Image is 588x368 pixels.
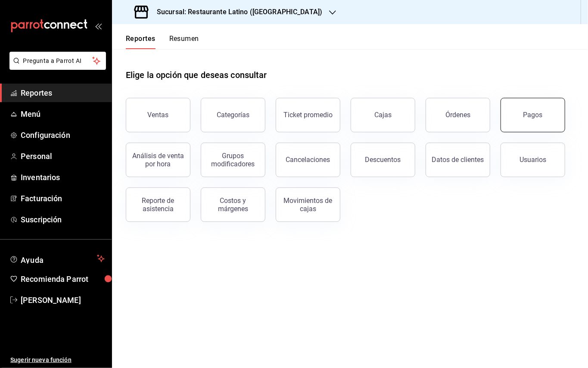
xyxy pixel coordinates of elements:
[126,34,199,49] div: navigation tabs
[10,356,105,365] span: Sugerir nueva función
[217,111,249,119] div: Categorías
[276,187,340,222] button: Movimientos de cajas
[432,156,484,164] div: Datos de clientes
[201,143,265,177] button: Grupos modificadores
[148,111,169,119] div: Ventas
[286,156,330,164] div: Cancelaciones
[126,34,156,49] button: Reportes
[21,294,105,306] span: [PERSON_NAME]
[150,7,322,17] h3: Sucursal: Restaurante Latino ([GEOGRAPHIC_DATA])
[276,143,340,177] button: Cancelaciones
[21,87,105,99] span: Reportes
[126,98,190,132] button: Ventas
[523,111,543,119] div: Pagos
[201,98,265,132] button: Categorías
[445,111,470,119] div: Órdenes
[501,143,565,177] button: Usuarios
[169,34,199,49] button: Resumen
[126,143,190,177] button: Análisis de venta por hora
[501,98,565,132] button: Pagos
[131,196,185,213] div: Reporte de asistencia
[21,253,93,264] span: Ayuda
[283,111,333,119] div: Ticket promedio
[374,111,392,119] div: Cajas
[126,187,190,222] button: Reporte de asistencia
[126,69,267,81] h1: Elige la opción que deseas consultar
[281,196,335,213] div: Movimientos de cajas
[206,152,260,168] div: Grupos modificadores
[6,62,106,72] a: Pregunta a Parrot AI
[9,52,106,70] button: Pregunta a Parrot AI
[21,108,105,120] span: Menú
[426,98,490,132] button: Órdenes
[131,152,185,168] div: Análisis de venta por hora
[351,143,415,177] button: Descuentos
[21,193,105,204] span: Facturación
[206,196,260,213] div: Costos y márgenes
[23,56,93,65] span: Pregunta a Parrot AI
[351,98,415,132] button: Cajas
[21,273,105,285] span: Recomienda Parrot
[426,143,490,177] button: Datos de clientes
[520,156,546,164] div: Usuarios
[21,129,105,141] span: Configuración
[21,150,105,162] span: Personal
[201,187,265,222] button: Costos y márgenes
[365,156,401,164] div: Descuentos
[21,172,105,183] span: Inventarios
[21,214,105,225] span: Suscripción
[276,98,340,132] button: Ticket promedio
[95,22,102,29] button: open_drawer_menu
